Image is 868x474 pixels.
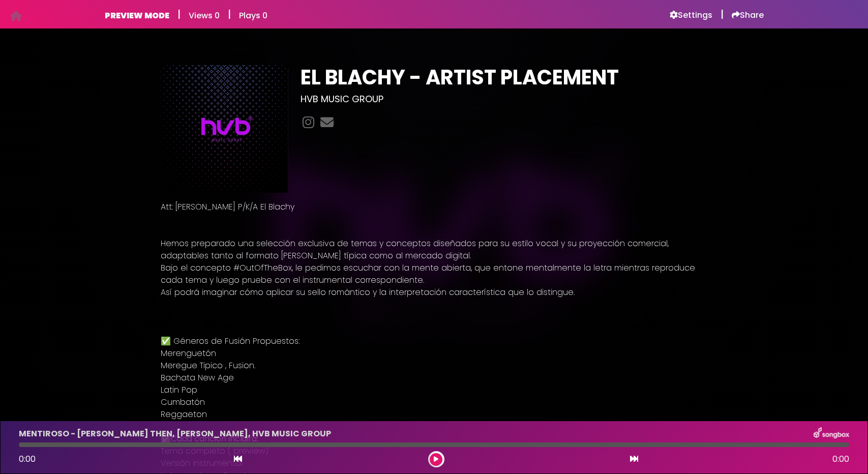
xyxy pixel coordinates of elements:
[161,396,708,408] p: Cumbatón
[19,453,36,465] span: 0:00
[105,11,169,20] h6: PREVIEW MODE
[161,262,708,286] p: Bajo el concepto #OutOfTheBox, le pedimos escuchar con la mente abierta, que entone mentalmente l...
[161,372,708,384] p: Bachata New Age
[177,8,181,20] h5: |
[721,8,724,20] h5: |
[228,8,231,20] h5: |
[161,238,708,262] p: Hemos preparado una selección exclusiva de temas y conceptos diseñados para su estilo vocal y su ...
[301,94,708,105] h3: HVB MUSIC GROUP
[19,428,331,440] p: MENTIROSO - [PERSON_NAME] THEN, [PERSON_NAME], HVB MUSIC GROUP
[161,408,708,421] p: Reggaeton
[161,384,708,396] p: Latin Pop
[161,201,708,213] p: Att: [PERSON_NAME] P/K/A El Blachy
[301,65,708,90] h1: EL BLACHY - ARTIST PLACEMENT
[732,10,764,20] a: Share
[832,453,849,465] span: 0:00
[161,335,708,347] p: ✅ Géneros de Fusión Propuestos:
[239,11,267,20] h6: Plays 0
[161,286,708,299] p: Así podrá imaginar cómo aplicar su sello romántico y la interpretación característica que lo dist...
[670,10,712,20] a: Settings
[161,347,708,360] p: Merenguetón
[814,427,849,440] img: songbox-logo-white.png
[189,11,220,20] h6: Views 0
[161,360,708,372] p: Meregue Tipico , Fusion.
[161,65,288,193] img: ECJrYCpsQLOSUcl9Yvpd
